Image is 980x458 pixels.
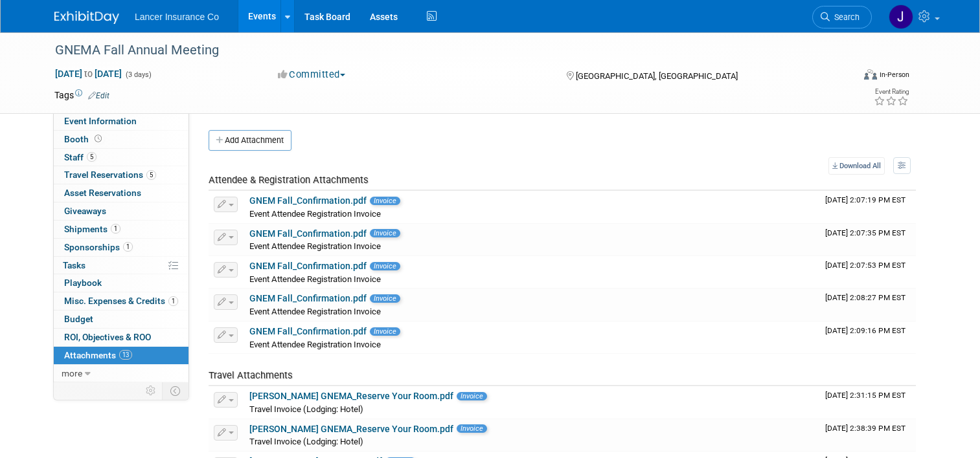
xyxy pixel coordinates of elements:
span: Attachments [64,350,132,360]
span: Invoice [370,229,400,237]
button: Committed [273,68,350,82]
span: Upload Timestamp [825,424,906,433]
span: Upload Timestamp [825,391,906,400]
span: Lancer Insurance Co [135,12,219,22]
a: GNEM Fall_Confirmation.pdf [249,228,367,239]
span: more [62,368,82,378]
span: 5 [146,170,156,180]
a: Attachments13 [54,347,188,364]
span: Invoice [370,262,400,270]
a: [PERSON_NAME] GNEMA_Reserve Your Room.pdf [249,424,453,434]
a: GNEM Fall_Confirmation.pdf [249,326,367,336]
td: Personalize Event Tab Strip [140,382,163,399]
span: [DATE] [DATE] [54,68,122,80]
span: Upload Timestamp [825,195,906,204]
a: Download All [828,157,885,175]
span: 5 [87,152,97,162]
span: Staff [64,152,97,162]
a: Shipments1 [54,221,188,238]
span: Event Attendee Registration Invoice [249,209,381,219]
span: Event Attendee Registration Invoice [249,241,381,251]
span: Travel Invoice (Lodging: Hotel) [249,404,363,414]
span: (3 days) [124,71,152,79]
div: GNEMA Fall Annual Meeting [51,39,837,62]
div: Event Format [783,67,909,87]
a: more [54,365,188,382]
span: Invoice [370,294,400,303]
td: Tags [54,89,109,102]
span: Upload Timestamp [825,293,906,302]
span: Misc. Expenses & Credits [64,296,178,306]
a: Travel Reservations5 [54,166,188,184]
img: Format-Inperson.png [864,69,877,80]
span: Upload Timestamp [825,261,906,270]
td: Upload Timestamp [820,224,916,256]
span: Upload Timestamp [825,326,906,335]
button: Add Attachment [209,130,291,151]
a: GNEM Fall_Confirmation.pdf [249,293,367,303]
span: 13 [119,350,132,360]
img: Jimmy Navarro [889,5,913,29]
span: Invoice [370,197,400,205]
span: Tasks [63,260,85,270]
a: GNEM Fall_Confirmation.pdf [249,195,367,206]
a: Giveaways [54,202,188,220]
span: to [82,69,95,79]
span: Booth [64,134,104,144]
span: Asset Reservations [64,188,141,198]
span: 1 [111,224,120,234]
td: Upload Timestamp [820,322,916,354]
span: Sponsorships [64,242,133,252]
span: Travel Invoice (Lodging: Hotel) [249,437,363,446]
span: Upload Timestamp [825,228,906,237]
span: Playbook [64,278,102,288]
span: Budget [64,314,93,324]
div: Event Rating [874,89,909,95]
a: Staff5 [54,149,188,166]
td: Upload Timestamp [820,256,916,289]
span: Shipments [64,224,120,234]
a: Search [812,6,872,28]
td: Upload Timestamp [820,386,916,419]
span: Booth not reserved yet [92,134,104,144]
a: Misc. Expenses & Credits1 [54,292,188,310]
span: Event Attendee Registration Invoice [249,340,381,349]
a: Budget [54,311,188,328]
td: Upload Timestamp [820,419,916,452]
div: In-Person [879,70,909,80]
a: Event Information [54,113,188,130]
span: Travel Attachments [209,369,293,381]
span: Invoice [457,392,487,400]
span: 1 [123,242,133,252]
span: 1 [168,296,178,306]
span: Search [830,12,860,22]
a: Playbook [54,274,188,292]
span: Event Attendee Registration Invoice [249,274,381,284]
span: ROI, Objectives & ROO [64,332,151,342]
span: Invoice [457,424,487,433]
a: [PERSON_NAME] GNEMA_Reserve Your Room.pdf [249,391,453,401]
td: Upload Timestamp [820,191,916,223]
span: Event Attendee Registration Invoice [249,307,381,316]
td: Toggle Event Tabs [163,382,189,399]
span: Attendee & Registration Attachments [209,174,369,186]
a: GNEM Fall_Confirmation.pdf [249,261,367,271]
span: Event Information [64,116,137,126]
span: Travel Reservations [64,169,156,180]
a: Asset Reservations [54,184,188,202]
span: Giveaways [64,206,106,216]
a: Sponsorships1 [54,239,188,256]
td: Upload Timestamp [820,289,916,321]
img: ExhibitDay [54,11,119,24]
a: Tasks [54,257,188,274]
span: Invoice [370,327,400,336]
span: [GEOGRAPHIC_DATA], [GEOGRAPHIC_DATA] [576,71,738,81]
a: Edit [88,91,109,100]
a: ROI, Objectives & ROO [54,329,188,346]
a: Booth [54,131,188,148]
